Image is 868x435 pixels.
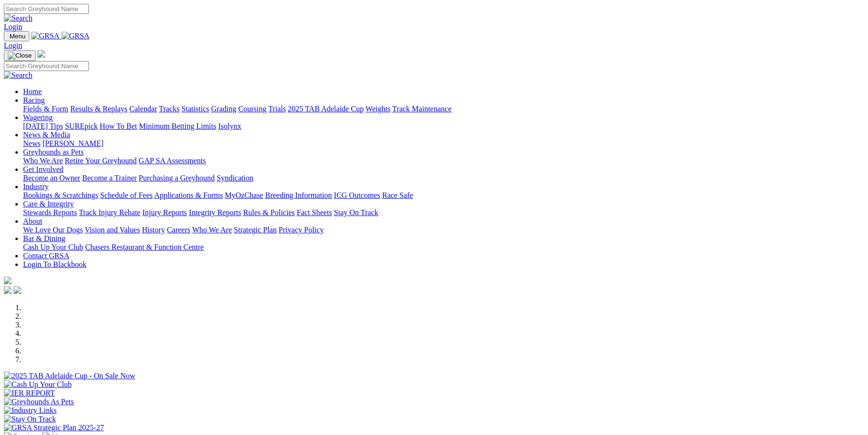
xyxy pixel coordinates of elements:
a: GAP SA Assessments [139,157,206,165]
a: Who We Are [23,157,63,165]
img: Greyhounds As Pets [4,398,74,406]
img: Search [4,14,33,23]
a: Stay On Track [334,208,378,217]
a: ICG Outcomes [334,191,380,199]
a: History [142,226,165,234]
div: Care & Integrity [23,208,864,217]
a: Applications & Forms [154,191,223,199]
a: Chasers Restaurant & Function Centre [85,243,204,251]
a: Coursing [238,105,267,113]
a: Breeding Information [265,191,332,199]
a: How To Bet [100,122,137,130]
div: Wagering [23,122,864,131]
img: facebook.svg [4,286,12,294]
a: Weights [366,105,391,113]
a: Schedule of Fees [100,191,152,199]
img: Stay On Track [4,415,56,423]
a: 2025 TAB Adelaide Cup [288,105,364,113]
a: Trials [268,105,286,113]
img: Close [8,52,32,60]
img: IER REPORT [4,389,55,398]
a: Retire Your Greyhound [65,157,137,165]
a: Home [23,87,42,96]
a: Who We Are [192,226,232,234]
a: Fact Sheets [297,208,332,217]
img: GRSA Strategic Plan 2025-27 [4,423,104,432]
div: Greyhounds as Pets [23,157,864,165]
a: Care & Integrity [23,200,74,208]
input: Search [4,4,89,14]
div: About [23,226,864,234]
a: Syndication [217,174,253,182]
a: Isolynx [218,122,241,130]
button: Toggle navigation [4,50,36,61]
a: Careers [167,226,190,234]
div: Get Involved [23,174,864,182]
a: Bookings & Scratchings [23,191,98,199]
a: Become an Owner [23,174,80,182]
div: Bar & Dining [23,243,864,252]
a: Bar & Dining [23,234,65,242]
a: Industry [23,182,49,191]
button: Toggle navigation [4,31,29,41]
span: Menu [10,33,25,40]
img: logo-grsa-white.png [37,50,45,58]
a: Cash Up Your Club [23,243,83,251]
img: twitter.svg [13,286,21,294]
a: Racing [23,96,45,104]
img: GRSA [31,32,60,40]
a: Contact GRSA [23,252,69,260]
a: About [23,217,42,225]
img: 2025 TAB Adelaide Cup - On Sale Now [4,372,135,380]
a: Wagering [23,113,53,121]
a: News & Media [23,131,70,139]
img: logo-grsa-white.png [4,277,12,284]
a: Fields & Form [23,105,68,113]
a: Rules & Policies [243,208,295,217]
a: Greyhounds as Pets [23,148,84,156]
a: Results & Replays [70,105,127,113]
a: Track Injury Rebate [79,208,140,217]
a: Privacy Policy [279,226,324,234]
input: Search [4,61,89,71]
img: GRSA [61,32,90,40]
a: Tracks [159,105,180,113]
a: [PERSON_NAME] [42,139,103,147]
a: Login [4,41,22,49]
a: Statistics [182,105,209,113]
div: Racing [23,105,864,113]
div: News & Media [23,139,864,148]
a: Login To Blackbook [23,260,86,268]
img: Search [4,71,33,80]
a: Purchasing a Greyhound [139,174,215,182]
a: Vision and Values [85,226,140,234]
a: News [23,139,40,147]
a: Calendar [129,105,157,113]
a: Become a Trainer [82,174,137,182]
a: Stewards Reports [23,208,77,217]
a: Track Maintenance [392,105,452,113]
a: [DATE] Tips [23,122,63,130]
a: Injury Reports [142,208,187,217]
a: Grading [211,105,236,113]
a: We Love Our Dogs [23,226,83,234]
a: Get Involved [23,165,63,173]
a: SUREpick [65,122,98,130]
img: Cash Up Your Club [4,380,72,389]
a: MyOzChase [225,191,263,199]
a: Integrity Reports [189,208,241,217]
div: Industry [23,191,864,200]
a: Minimum Betting Limits [139,122,216,130]
a: Strategic Plan [234,226,277,234]
a: Login [4,23,22,31]
a: Race Safe [382,191,413,199]
img: Industry Links [4,406,57,415]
